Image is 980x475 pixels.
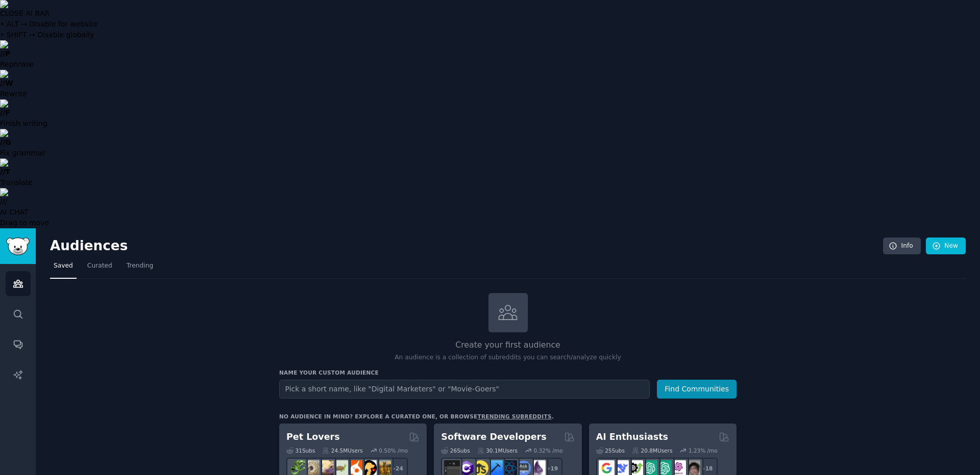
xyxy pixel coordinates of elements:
[84,258,116,279] a: Curated
[87,261,112,271] span: Curated
[127,261,153,271] span: Trending
[322,447,362,454] div: 24.5M Users
[596,431,668,443] h2: AI Enthusiasts
[441,447,470,454] div: 26 Sub s
[379,447,408,454] div: 0.50 % /mo
[286,431,340,443] h2: Pet Lovers
[279,353,737,362] p: An audience is a collection of subreddits you can search/analyze quickly
[689,447,718,454] div: 1.23 % /mo
[632,447,672,454] div: 20.8M Users
[54,261,73,271] span: Saved
[279,380,650,399] input: Pick a short name, like "Digital Marketers" or "Movie-Goers"
[926,237,966,255] a: New
[596,447,625,454] div: 25 Sub s
[657,380,737,399] button: Find Communities
[279,339,737,352] h2: Create your first audience
[286,447,315,454] div: 31 Sub s
[477,413,551,419] a: trending subreddits
[123,258,157,279] a: Trending
[279,369,737,376] h3: Name your custom audience
[279,413,554,420] div: No audience in mind? Explore a curated one, or browse .
[534,447,563,454] div: 0.32 % /mo
[441,431,546,443] h2: Software Developers
[883,237,921,255] a: Info
[6,237,30,255] img: GummySearch logo
[50,238,883,254] h2: Audiences
[477,447,518,454] div: 30.1M Users
[50,258,77,279] a: Saved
